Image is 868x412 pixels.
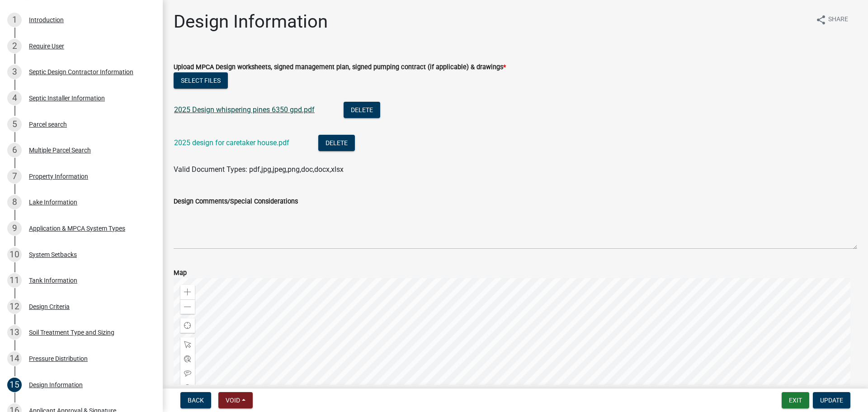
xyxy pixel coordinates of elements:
i: share [816,14,826,25]
div: Tank Information [29,277,77,284]
span: Share [828,14,848,25]
button: Update [813,392,850,408]
div: 15 [7,378,22,392]
label: Design Comments/Special Considerations [174,199,298,205]
button: shareShare [808,11,855,28]
div: 13 [7,325,22,340]
div: Pressure Distribution [29,355,88,362]
span: Valid Document Types: pdf,jpg,jpeg,png,doc,docx,xlsx [174,165,344,174]
div: Septic Installer Information [29,95,105,101]
label: Map [174,270,187,276]
div: Property Information [29,173,88,180]
div: Lake Information [29,199,77,205]
div: 11 [7,273,22,288]
a: 2025 design for caretaker house.pdf [174,138,289,147]
div: 6 [7,143,22,157]
button: Select files [174,72,228,89]
wm-modal-confirm: Delete Document [318,139,355,148]
div: Zoom in [180,285,195,299]
div: 10 [7,247,22,262]
div: Design Criteria [29,303,70,310]
span: Back [188,397,204,404]
div: 12 [7,299,22,314]
div: 4 [7,91,22,105]
label: Upload MPCA Design worksheets, signed management plan, signed pumping contract (if applicable) & ... [174,64,506,71]
div: 7 [7,169,22,184]
div: 8 [7,195,22,209]
div: Septic Design Contractor Information [29,69,133,75]
button: Delete [318,135,355,151]
div: Soil Treatment Type and Sizing [29,329,114,336]
div: Design Information [29,382,83,388]
div: 5 [7,117,22,132]
button: Exit [782,392,809,408]
div: Multiple Parcel Search [29,147,91,153]
div: Parcel search [29,121,67,128]
wm-modal-confirm: Delete Document [344,106,380,115]
div: Require User [29,43,64,49]
button: Void [218,392,253,408]
span: Update [820,397,843,404]
span: Void [226,397,240,404]
div: 1 [7,13,22,27]
h1: Design Information [174,11,328,33]
a: 2025 Design whispering pines 6350 gpd.pdf [174,105,315,114]
div: Application & MPCA System Types [29,225,125,232]
div: Find my location [180,318,195,333]
div: Zoom out [180,299,195,314]
button: Back [180,392,211,408]
div: 3 [7,65,22,79]
div: 14 [7,351,22,366]
div: 9 [7,221,22,236]
button: Delete [344,102,380,118]
div: System Setbacks [29,251,77,258]
div: 2 [7,39,22,53]
div: Introduction [29,17,64,23]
